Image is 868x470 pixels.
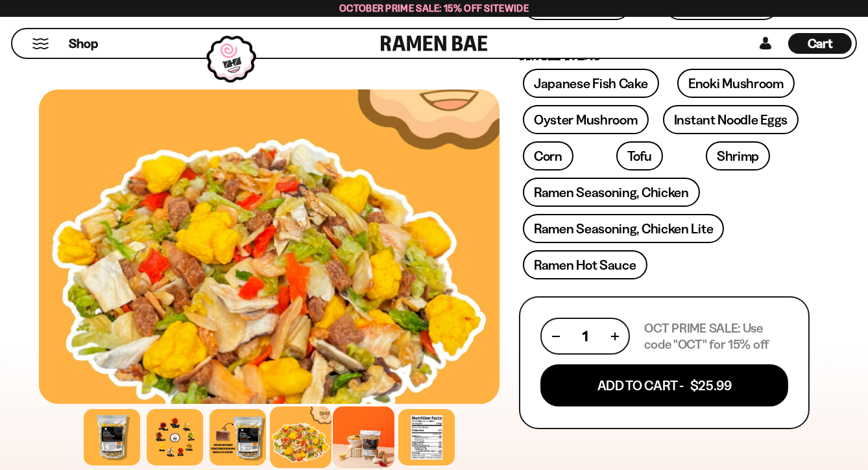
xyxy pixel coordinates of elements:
span: 1 [583,328,588,344]
div: Cart [788,29,852,58]
a: Oyster Mushroom [523,105,649,134]
a: Japanese Fish Cake [523,69,659,98]
span: Shop [69,35,98,53]
a: Ramen Hot Sauce [523,250,647,279]
button: Add To Cart - $25.99 [540,364,788,406]
a: Shrimp [706,141,770,170]
span: October Prime Sale: 15% off Sitewide [339,2,529,14]
a: Tofu [616,141,663,170]
span: Cart [808,36,833,51]
a: Corn [523,141,573,170]
a: Ramen Seasoning, Chicken Lite [523,214,724,243]
a: Enoki Mushroom [677,69,795,98]
a: Shop [69,33,98,54]
a: Instant Noodle Eggs [663,105,799,134]
button: Mobile Menu Trigger [32,38,49,49]
p: OCT PRIME SALE: Use code "OCT" for 15% off [644,320,788,353]
a: Ramen Seasoning, Chicken [523,178,700,207]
